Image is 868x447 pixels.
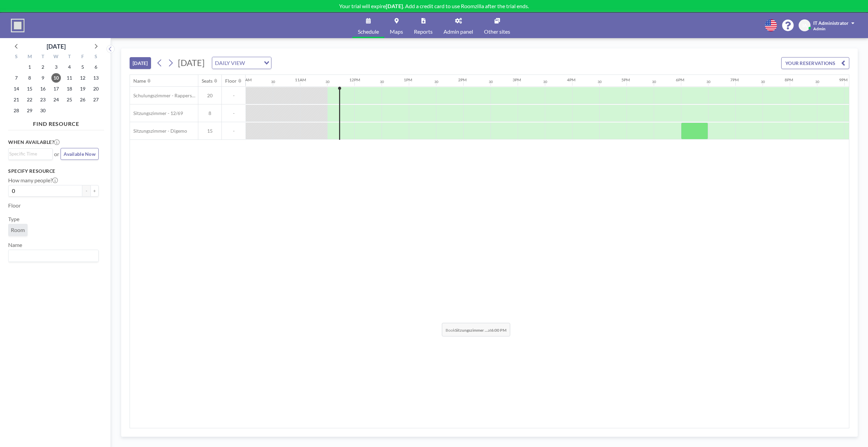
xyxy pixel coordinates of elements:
b: 6:00 PM [491,328,506,333]
span: Sunday, September 7, 2025 [12,73,21,83]
span: - [222,128,246,134]
div: T [36,53,50,62]
div: 3PM [513,77,521,82]
span: Monday, September 22, 2025 [25,95,34,104]
span: Saturday, September 6, 2025 [91,62,101,72]
label: Floor [8,202,21,209]
b: [DATE] [386,3,403,9]
span: [DATE] [178,57,205,68]
span: Reports [414,29,433,34]
span: - [222,93,246,99]
div: Search for option [9,250,98,262]
span: Thursday, September 4, 2025 [65,62,74,72]
div: 6PM [676,77,684,82]
button: Available Now [61,148,99,160]
span: Available Now [64,151,96,157]
div: 2PM [458,77,467,82]
span: Sunday, September 21, 2025 [12,95,21,104]
div: 30 [652,80,656,84]
span: Tuesday, September 23, 2025 [38,95,48,104]
div: Floor [225,78,237,84]
span: Tuesday, September 16, 2025 [38,84,48,94]
div: 4PM [567,77,575,82]
div: 12PM [349,77,360,82]
div: 30 [543,80,547,84]
span: Admin [813,26,825,31]
button: [DATE] [130,57,151,69]
span: Thursday, September 18, 2025 [65,84,74,94]
a: Schedule [352,13,384,38]
span: Tuesday, September 30, 2025 [38,106,48,115]
span: Friday, September 12, 2025 [78,73,87,83]
div: T [63,53,76,62]
span: Admin panel [444,29,473,34]
button: YOUR RESERVATIONS [781,57,849,69]
span: Sunday, September 28, 2025 [12,106,21,115]
button: + [90,185,99,197]
div: 8PM [785,77,793,82]
span: Sitzungszimmer - Digemo [130,128,187,134]
span: Monday, September 15, 2025 [25,84,34,94]
input: Search for option [247,59,260,67]
span: Sitzungszimmer - 12/69 [130,110,183,116]
div: Seats [202,78,213,84]
div: Search for option [9,149,52,159]
span: Schedule [358,29,379,34]
span: or [54,151,59,158]
span: IA [802,22,807,29]
a: Maps [384,13,408,38]
span: - [222,110,246,116]
div: 30 [598,80,602,84]
img: organization-logo [11,19,24,32]
div: 11AM [295,77,306,82]
span: Room [11,227,25,233]
span: DAILY VIEW [214,59,246,67]
span: Wednesday, September 17, 2025 [51,84,61,94]
a: Admin panel [438,13,479,38]
span: Saturday, September 20, 2025 [91,84,101,94]
span: Thursday, September 25, 2025 [65,95,74,104]
span: Wednesday, September 3, 2025 [51,62,61,72]
span: Saturday, September 13, 2025 [91,73,101,83]
div: 30 [706,80,711,84]
div: 30 [325,80,330,84]
label: Type [8,216,19,222]
input: Search for option [9,150,49,158]
span: 15 [198,128,221,134]
span: Wednesday, September 10, 2025 [51,73,61,83]
div: 30 [761,80,765,84]
span: IT Administrator [813,20,849,26]
input: Search for option [9,251,95,260]
label: Name [8,242,22,248]
span: Friday, September 26, 2025 [78,95,87,104]
div: F [76,53,89,62]
div: 9PM [839,77,848,82]
a: Reports [408,13,438,38]
span: Monday, September 8, 2025 [25,73,34,83]
span: 20 [198,93,221,99]
div: 30 [815,80,819,84]
div: 30 [380,80,384,84]
div: S [89,53,102,62]
span: Thursday, September 11, 2025 [65,73,74,83]
b: Sitzungszimmer ... [455,328,488,333]
a: Other sites [479,13,516,38]
h3: Specify resource [8,168,99,174]
div: 30 [489,80,493,84]
span: Wednesday, September 24, 2025 [51,95,61,104]
span: Sunday, September 14, 2025 [12,84,21,94]
span: Monday, September 1, 2025 [25,62,34,72]
span: Maps [390,29,403,34]
div: Search for option [212,57,271,69]
div: M [23,53,36,62]
button: - [82,185,90,197]
span: Other sites [484,29,510,34]
span: Tuesday, September 9, 2025 [38,73,48,83]
span: Friday, September 5, 2025 [78,62,87,72]
label: How many people? [8,177,58,184]
div: 30 [434,80,438,84]
div: S [10,53,23,62]
div: 1PM [404,77,412,82]
div: W [50,53,63,62]
div: Name [133,78,146,84]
